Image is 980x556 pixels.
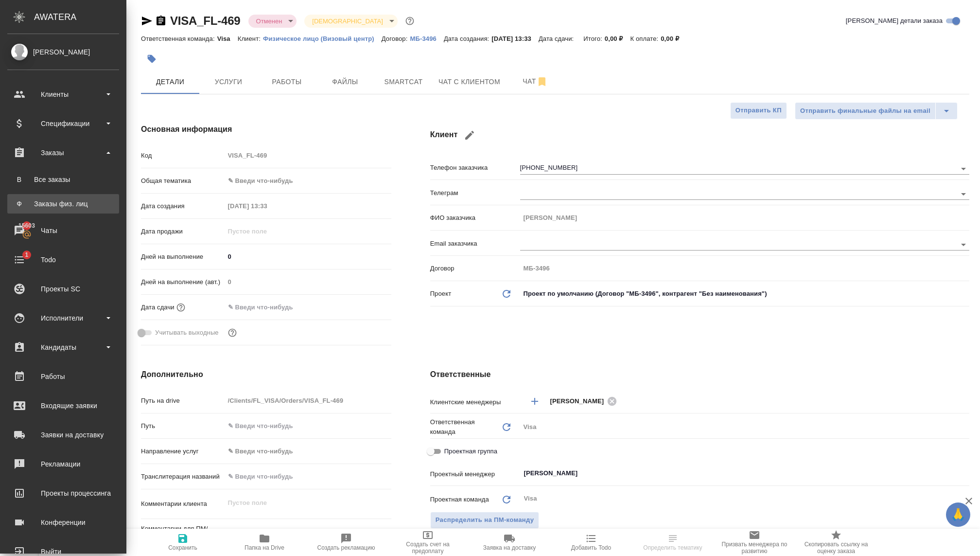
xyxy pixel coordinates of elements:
input: Пустое поле [225,394,391,408]
p: Проектная команда [430,495,489,504]
div: Работы [7,369,119,384]
span: Отправить КП [735,105,782,116]
button: Если добавить услуги и заполнить их объемом, то дата рассчитается автоматически [175,301,187,314]
span: Заявка на доставку [483,544,536,551]
p: МБ-3496 [410,35,443,42]
div: ✎ Введи что-нибудь [228,176,380,186]
a: 15603Чаты [2,218,124,243]
a: ФЗаказы физ. лиц [7,194,119,214]
div: Заказы физ. лиц [12,199,114,209]
div: Все заказы [12,175,114,184]
div: [PERSON_NAME] [7,47,119,57]
h4: Клиент [430,124,969,147]
span: Чат [512,75,559,88]
button: Open [957,238,970,251]
div: Visa [520,419,969,435]
p: Проект [430,289,452,299]
p: Visa [217,35,238,42]
button: Open [964,400,966,402]
input: Пустое поле [225,148,391,162]
p: Дней на выполнение [141,252,225,262]
span: 1 [19,250,34,260]
input: ✎ Введи что-нибудь [225,250,391,264]
p: Комментарии для ПМ/исполнителей [141,524,225,543]
p: Физическое лицо (Визовый центр) [263,35,382,42]
div: Клиенты [7,87,119,102]
a: Работы [2,364,124,389]
div: Проекты процессинга [7,486,119,501]
p: Телефон заказчика [430,163,520,173]
span: Добавить Todo [571,544,611,551]
button: Open [964,472,966,474]
p: Путь [141,421,225,431]
span: Отправить финальные файлы на email [800,106,930,117]
p: 0,00 ₽ [605,35,630,42]
div: Спецификации [7,116,119,131]
div: Заказы [7,145,119,160]
button: Сохранить [142,529,224,556]
button: Добавить Todo [550,529,632,556]
button: Заявка на доставку [469,529,550,556]
p: Дата продажи [141,227,225,236]
a: Проекты процессинга [2,481,124,505]
p: Дата сдачи: [539,35,576,42]
span: Детали [147,76,193,88]
p: Дата создания [141,201,225,211]
p: Клиент: [238,35,263,42]
input: Пустое поле [225,199,310,213]
div: Отменен [248,15,297,28]
p: Договор: [382,35,410,42]
button: Скопировать ссылку для ЯМессенджера [141,15,153,27]
button: [DEMOGRAPHIC_DATA] [309,17,385,25]
span: Создать счет на предоплату [393,541,463,555]
input: ✎ Введи что-нибудь [225,419,391,433]
div: Чаты [7,223,119,238]
div: ✎ Введи что-нибудь [225,173,391,189]
span: Услуги [205,76,252,88]
p: Общая тематика [141,176,225,186]
input: ✎ Введи что-нибудь [225,300,310,314]
h4: Основная информация [141,124,391,135]
input: Пустое поле [520,261,969,275]
div: [PERSON_NAME] [550,395,620,407]
span: Сохранить [168,544,197,551]
span: 15603 [13,221,41,231]
p: Путь на drive [141,396,225,406]
button: Распределить на ПМ-команду [430,512,540,529]
button: Выбери, если сб и вс нужно считать рабочими днями для выполнения заказа. [226,326,239,339]
p: Дата сдачи [141,303,175,312]
span: Папка на Drive [245,544,284,551]
span: Призвать менеджера по развитию [719,541,789,555]
div: ✎ Введи что-нибудь [228,447,380,456]
input: Пустое поле [520,211,969,225]
input: Пустое поле [225,275,391,289]
span: Файлы [322,76,368,88]
a: Конференции [2,510,124,535]
button: 🙏 [946,502,970,527]
span: Проектная группа [444,447,497,456]
div: Отменен [304,15,397,28]
button: Отправить финальные файлы на email [795,102,936,120]
a: Физическое лицо (Визовый центр) [263,34,382,42]
a: VISA_FL-469 [170,14,241,27]
p: Код [141,151,225,161]
input: ✎ Введи что-нибудь [225,469,391,484]
a: МБ-3496 [410,34,443,42]
div: Конференции [7,515,119,530]
div: Рекламации [7,457,119,471]
p: Транслитерация названий [141,472,225,482]
p: Договор [430,264,520,273]
div: Todo [7,252,119,267]
button: Добавить менеджера [523,390,546,413]
a: 1Todo [2,248,124,272]
a: Проекты SC [2,277,124,301]
p: Телеграм [430,188,520,198]
div: Проект по умолчанию (Договор "МБ-3496", контрагент "Без наименования") [520,286,969,302]
div: split button [795,102,958,120]
h4: Дополнительно [141,369,391,380]
span: Создать рекламацию [317,544,375,551]
span: Учитывать выходные [155,328,219,338]
button: Скопировать ссылку на оценку заказа [795,529,877,556]
svg: Отписаться [536,76,548,88]
button: Скопировать ссылку [155,15,167,27]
